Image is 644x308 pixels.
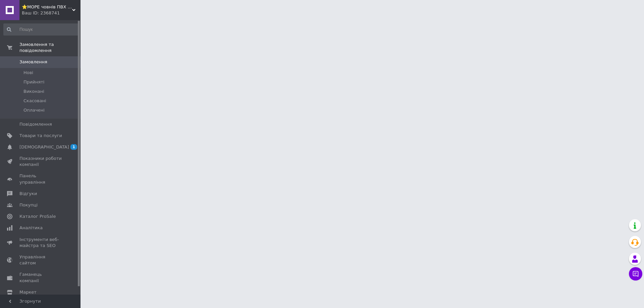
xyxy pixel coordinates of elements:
[19,173,62,185] span: Панель управління
[629,267,642,281] button: Чат з покупцем
[19,121,52,127] span: Повідомлення
[23,107,45,113] span: Оплачені
[19,156,62,168] span: Показники роботи компанії
[23,79,44,85] span: Прийняті
[19,144,69,150] span: [DEMOGRAPHIC_DATA]
[23,88,44,95] span: Виконані
[70,144,77,150] span: 1
[19,59,47,65] span: Замовлення
[19,42,80,54] span: Замовлення та повідомлення
[19,237,62,249] span: Інструменти веб-майстра та SEO
[19,202,38,208] span: Покупці
[23,98,46,104] span: Скасовані
[3,23,79,36] input: Пошук
[19,213,56,220] span: Каталог ProSale
[19,133,62,139] span: Товари та послуги
[22,4,72,10] span: ⭐️МОРЕ човнів ПВХ ▶️more-lodok.com.ua ⚡
[19,254,62,266] span: Управління сайтом
[19,271,62,284] span: Гаманець компанії
[19,191,37,197] span: Відгуки
[22,10,80,16] div: Ваш ID: 2368741
[19,289,37,295] span: Маркет
[23,70,33,76] span: Нові
[19,225,43,231] span: Аналітика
